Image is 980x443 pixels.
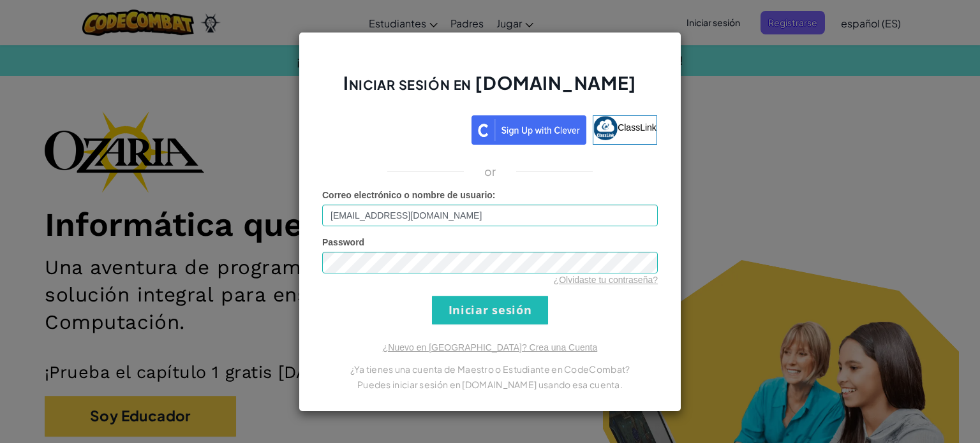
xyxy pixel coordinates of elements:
[471,115,586,145] img: clever_sso_button@2x.png
[322,361,658,377] p: ¿Ya tienes una cuenta de Maestro o Estudiante en CodeCombat?
[322,237,364,247] span: Password
[322,71,658,108] h2: Iniciar sesión en [DOMAIN_NAME]
[432,296,548,324] input: Iniciar sesión
[322,190,493,200] span: Correo electrónico o nombre de usuario
[554,275,658,285] a: ¿Olvidaste tu contraseña?
[322,189,496,201] label: :
[383,342,597,352] a: ¿Nuevo en [GEOGRAPHIC_DATA]? Crea una Cuenta
[593,116,618,140] img: classlink-logo-small.png
[322,377,658,392] p: Puedes iniciar sesión en [DOMAIN_NAME] usando esa cuenta.
[316,114,471,142] iframe: Botón Iniciar sesión con Google
[618,122,657,132] span: ClassLink
[484,164,496,179] p: or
